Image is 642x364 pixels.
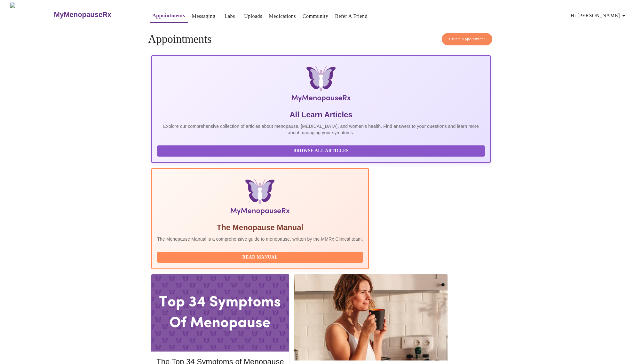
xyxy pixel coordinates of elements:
button: Refer a Friend [332,10,370,23]
button: Create Appointment [442,33,492,45]
span: Hi [PERSON_NAME] [571,11,628,20]
h5: All Learn Articles [157,110,485,120]
span: Browse All Articles [163,147,479,155]
h3: MyMenopauseRx [54,11,112,19]
button: Medications [266,10,298,23]
a: Labs [225,12,235,21]
button: Read Manual [157,252,363,263]
button: Uploads [242,10,265,23]
a: Medications [269,12,296,21]
a: Messaging [192,12,215,21]
button: Community [300,10,331,23]
a: Read Manual [157,254,365,259]
a: Refer a Friend [335,12,368,21]
a: Community [303,12,329,21]
img: Menopause Manual [190,179,330,217]
p: Explore our comprehensive collection of articles about menopause, [MEDICAL_DATA], and women's hea... [157,123,485,136]
img: MyMenopauseRx Logo [208,66,434,105]
a: Browse All Articles [157,148,487,153]
p: The Menopause Manual is a comprehensive guide to menopause, written by the MMRx Clinical team. [157,236,363,242]
button: Hi [PERSON_NAME] [568,9,630,22]
button: Appointments [150,9,187,23]
img: MyMenopauseRx Logo [10,3,53,27]
h4: Appointments [148,33,494,46]
a: Appointments [152,11,185,20]
span: Read Manual [163,253,357,261]
a: Uploads [244,12,262,21]
h5: The Menopause Manual [157,222,363,233]
a: MyMenopauseRx [53,4,137,26]
button: Browse All Articles [157,145,485,157]
button: Messaging [189,10,218,23]
span: Create Appointment [449,35,485,43]
button: Labs [219,10,240,23]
